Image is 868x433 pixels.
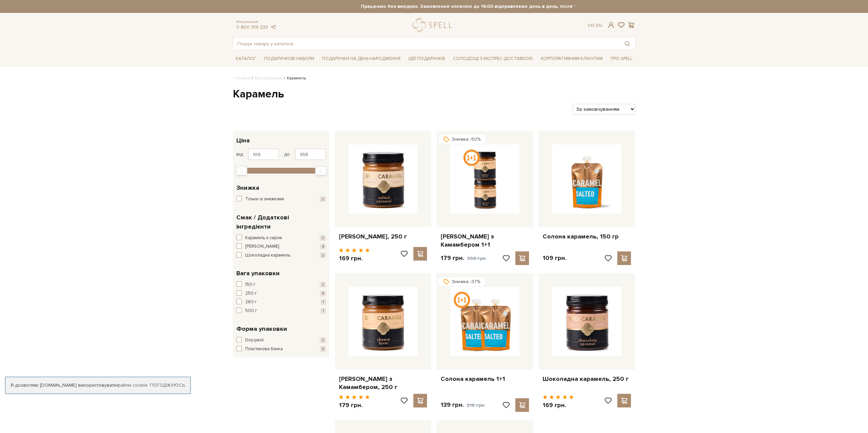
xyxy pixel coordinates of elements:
span: 1 [321,308,326,314]
input: Ціна [295,149,326,160]
span: Знижка [236,183,259,192]
span: 2 [320,252,326,258]
span: Вага упаковки [236,269,280,278]
div: Ук [588,22,602,29]
span: Про Spell [608,53,635,64]
span: Тільки зі знижками [245,196,284,203]
img: Солона карамель, 150 гр [552,144,621,214]
div: Я дозволяю [DOMAIN_NAME] використовувати [5,382,190,388]
a: Головна [233,76,250,81]
span: 4 [320,291,326,296]
span: Подарунки на День народження [319,53,403,64]
a: [PERSON_NAME] з Камамбером 1+1 [441,233,529,249]
span: 218 грн. [467,402,485,408]
span: Консультація: [236,20,277,24]
span: 500 г [245,308,257,314]
button: Тільки зі знижками 2 [236,196,326,203]
span: | [593,22,594,28]
span: 2 [320,235,326,241]
a: En [596,22,602,28]
span: 1 [321,299,326,305]
input: Ціна [248,149,279,160]
span: 358 грн. [467,256,487,261]
img: Карамель з Камамбером 1+1 [450,144,519,214]
img: Солона карамель 1+1 [450,287,519,356]
span: Шоколадна карамель [245,252,290,259]
span: від [236,151,243,157]
span: 260 г [245,299,257,306]
input: Пошук товару у каталозі [233,37,619,50]
span: 4 [320,244,326,249]
a: Солона карамель 1+1 [441,375,529,383]
span: Ідеї подарунків [406,53,448,64]
button: 500 г 1 [236,308,326,314]
div: Max [315,166,327,175]
a: Солона карамель, 150 гр [543,233,631,241]
span: 2 [320,196,326,202]
button: 150 г 2 [236,281,326,288]
span: Каталог [233,53,259,64]
a: Погоджуюсь [150,382,185,388]
p: 179 грн. [441,254,487,262]
p: 139 грн. [441,401,485,409]
button: 250 г 4 [236,290,326,297]
span: 2 [320,282,326,288]
span: 150 г [245,281,255,288]
a: [PERSON_NAME], 250 г [339,233,427,241]
div: Min [236,166,247,175]
a: Солодощі з експрес-доставкою [450,53,536,64]
button: 260 г 1 [236,299,326,306]
button: Пластикова банка 5 [236,346,326,353]
h1: Карамель [233,87,635,102]
span: Подарункові набори [261,53,317,64]
a: 0 800 319 233 [236,24,268,30]
span: до [284,151,290,157]
li: Карамель [282,75,306,81]
span: Форма упаковки [236,324,287,334]
a: telegram [270,24,277,30]
strong: Працюємо без вихідних. Замовлення оплачені до 16:00 відправляємо день в день, після 16:00 - насту... [293,3,696,10]
a: Шоколадна карамель, 250 г [543,375,631,383]
div: Знижка -37% [438,277,486,287]
span: Пластикова банка [245,346,283,353]
button: Шоколадна карамель 2 [236,252,326,259]
span: Смак / Додаткові інгредієнти [236,213,324,231]
div: Знижка -50% [438,134,486,144]
span: Doy-pack [245,337,264,344]
span: 250 г [245,290,257,297]
span: Карамель з сиром [245,235,282,242]
span: [PERSON_NAME] [245,243,279,250]
span: Ціна [236,136,250,145]
p: 179 грн. [339,401,370,409]
a: logo [412,18,455,32]
span: 3 [320,337,326,343]
a: Корпоративним клієнтам [538,53,605,64]
button: [PERSON_NAME] 4 [236,243,326,250]
p: 169 грн. [543,401,574,409]
a: Вся продукція [255,76,282,81]
p: 109 грн. [543,254,567,262]
a: [PERSON_NAME] з Камамбером, 250 г [339,375,427,391]
button: Карамель з сиром 2 [236,235,326,242]
p: 169 грн. [339,254,370,262]
button: Doy-pack 3 [236,337,326,344]
span: 5 [320,346,326,352]
a: файли cookie [117,382,148,388]
button: Пошук товару у каталозі [619,37,635,50]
